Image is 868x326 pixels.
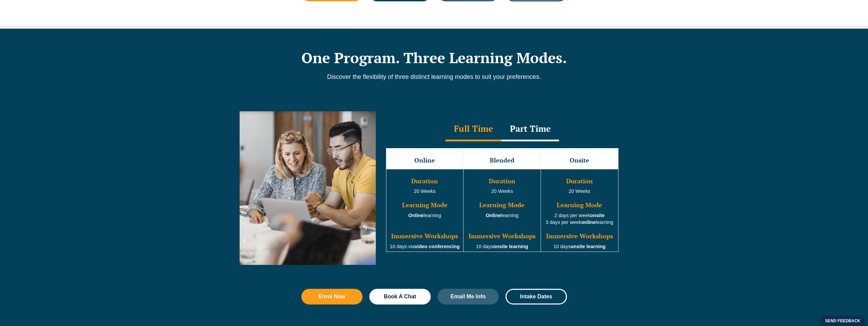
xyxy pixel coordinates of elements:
[464,169,541,252] td: 20 Weeks learning 10 days
[542,202,617,209] h3: Learning Mode
[493,244,528,249] strong: onsite learning
[318,294,345,299] span: Enrol Now
[464,178,540,185] h3: Duration
[438,289,499,304] a: Email Me Info
[240,73,629,81] p: Discover the flexibility of three distinct learning modes to suit your preferences.
[520,294,552,299] span: Intake Dates
[501,117,559,141] div: Part Time
[542,233,617,240] h3: Immersive Workshops
[451,294,486,299] span: Email Me Info
[240,49,629,66] h2: One Program. Three Learning Modes.
[590,213,604,218] strong: onsite
[541,169,618,252] td: 20 Weeks 2 days per week 3 days per week learning 10 days
[542,157,617,164] h3: Onsite
[415,244,460,249] strong: video conferencing
[486,213,501,218] strong: Online
[387,202,463,209] h3: Learning Mode
[464,233,540,240] h3: Immersive Workshops
[369,289,431,304] a: Book A Chat
[386,169,464,252] td: learning 10 days via
[301,289,363,304] a: Enrol Now
[414,188,436,194] span: 20 Weeks
[571,244,606,249] strong: onsite learning
[384,294,416,299] span: Book A Chat
[542,178,617,185] h3: Duration
[387,157,463,164] h3: Online
[445,117,501,141] div: Full Time
[408,213,424,218] strong: Online
[411,177,438,185] span: Duration
[387,233,463,240] h3: Immersive Workshops
[464,202,540,209] h3: Learning Mode
[581,219,596,225] strong: online
[506,289,567,304] a: Intake Dates
[464,157,540,164] h3: Blended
